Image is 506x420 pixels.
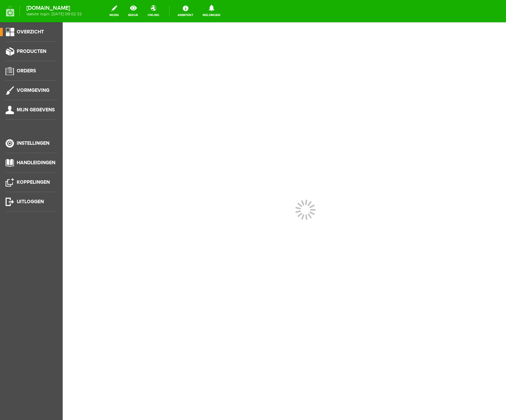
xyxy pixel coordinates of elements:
span: Overzicht [17,29,44,35]
span: Instellingen [17,140,49,146]
a: wijzig [105,3,123,19]
a: Assistent [173,3,197,19]
span: Vormgeving [17,87,49,93]
span: Handleidingen [17,160,55,166]
span: Koppelingen [17,179,50,185]
a: online [143,3,163,19]
span: Mijn gegevens [17,107,55,113]
span: Orders [17,68,36,74]
a: Meldingen [198,3,225,19]
span: laatste login: [DATE] 09:02:32 [26,12,82,16]
span: Producten [17,48,46,54]
strong: [DOMAIN_NAME] [26,6,82,10]
span: Uitloggen [17,199,44,205]
a: bekijk [124,3,142,19]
